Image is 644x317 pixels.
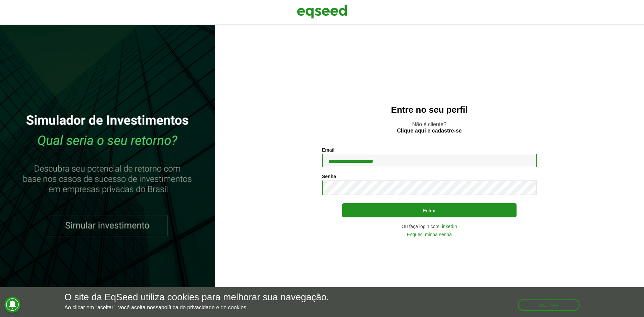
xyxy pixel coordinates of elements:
p: Não é cliente? [228,121,631,134]
button: Entrar [342,203,517,217]
label: Email [322,148,334,152]
div: Ou faça login com [322,224,537,229]
img: EqSeed Logo [297,3,347,20]
a: Clique aqui e cadastre-se [397,128,462,134]
label: Senha [322,174,336,179]
p: Ao clicar em "aceitar", você aceita nossa . [64,304,329,311]
a: política de privacidade e de cookies [161,305,247,310]
a: Esqueci minha senha [407,232,452,237]
h2: Entre no seu perfil [228,105,631,115]
a: LinkedIn [439,224,457,229]
button: Aceitar [518,299,580,311]
h5: O site da EqSeed utiliza cookies para melhorar sua navegação. [64,292,329,303]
